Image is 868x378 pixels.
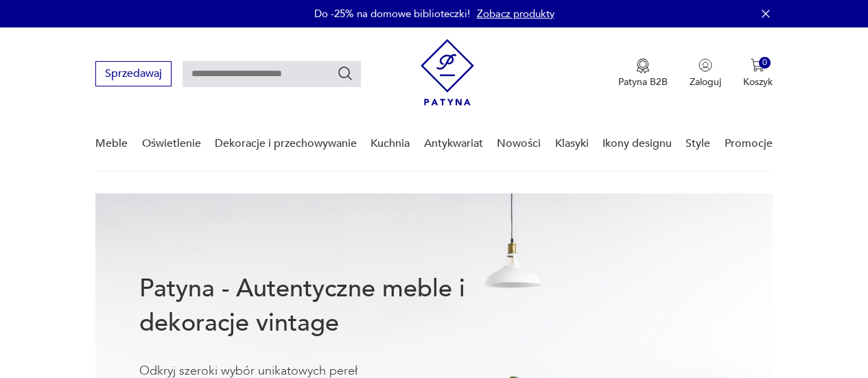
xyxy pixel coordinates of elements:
[215,117,357,170] a: Dekoracje i przechowywanie
[751,58,764,72] img: Ikona koszyka
[618,75,668,88] p: Patyna B2B
[371,117,410,170] a: Kuchnia
[685,117,710,170] a: Style
[725,117,773,170] a: Promocje
[421,39,474,106] img: Patyna - sklep z meblami i dekoracjami vintage
[759,57,771,69] div: 0
[690,75,721,88] p: Zaloguj
[743,75,773,88] p: Koszyk
[497,117,541,170] a: Nowości
[636,58,650,73] img: Ikona medalu
[690,58,721,88] button: Zaloguj
[95,70,172,80] a: Sprzedawaj
[743,58,773,88] button: 0Koszyk
[618,58,668,88] a: Ikona medaluPatyna B2B
[314,7,470,21] p: Do -25% na domowe biblioteczki!
[618,58,668,88] button: Patyna B2B
[142,117,201,170] a: Oświetlenie
[139,272,504,340] h1: Patyna - Autentyczne meble i dekoracje vintage
[602,117,672,170] a: Ikony designu
[95,61,172,86] button: Sprzedawaj
[424,117,483,170] a: Antykwariat
[555,117,589,170] a: Klasyki
[699,58,712,72] img: Ikonka użytkownika
[95,117,128,170] a: Meble
[477,7,554,21] a: Zobacz produkty
[337,65,353,82] button: Szukaj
